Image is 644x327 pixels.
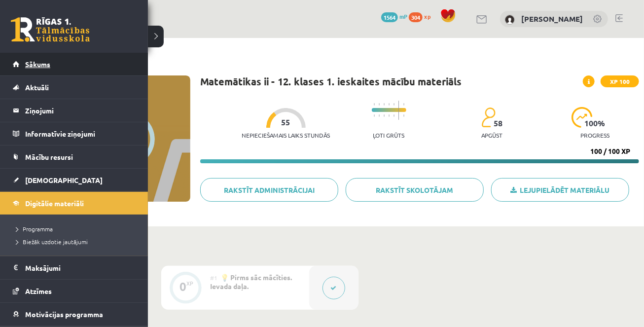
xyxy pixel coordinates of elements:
[13,192,136,215] a: Digitālie materiāli
[12,238,88,246] span: Biežāk uzdotie jautājumi
[211,273,292,291] span: 💡 Pirms sāc mācīties. Ievada daļa.
[13,53,136,75] a: Sākums
[25,60,50,69] span: Sākums
[409,12,423,22] span: 304
[12,225,53,233] span: Programma
[25,99,136,122] legend: Ziņojumi
[398,101,399,120] img: icon-long-line-d9ea69661e0d244f92f715978eff75569469978d946b2353a9bb055b3ed8787d.svg
[25,310,103,319] span: Motivācijas programma
[200,75,462,87] h1: Matemātikas ii - 12. klases 1. ieskaites mācību materiāls
[25,176,103,184] span: [DEMOGRAPHIC_DATA]
[403,114,404,117] img: icon-short-line-57e1e144782c952c97e751825c79c345078a6d821885a25fce030b3d8c18986b.svg
[13,280,136,302] a: Atzīmes
[242,132,330,139] p: Nepieciešamais laiks stundās
[13,169,136,191] a: [DEMOGRAPHIC_DATA]
[384,114,385,117] img: icon-short-line-57e1e144782c952c97e751825c79c345078a6d821885a25fce030b3d8c18986b.svg
[424,12,430,20] span: xp
[394,103,394,106] img: icon-short-line-57e1e144782c952c97e751825c79c345078a6d821885a25fce030b3d8c18986b.svg
[379,114,380,117] img: icon-short-line-57e1e144782c952c97e751825c79c345078a6d821885a25fce030b3d8c18986b.svg
[491,178,629,202] a: Lejupielādēt materiālu
[13,256,136,279] a: Maksājumi
[384,103,385,106] img: icon-short-line-57e1e144782c952c97e751825c79c345078a6d821885a25fce030b3d8c18986b.svg
[580,132,609,139] p: progress
[25,256,136,279] legend: Maksājumi
[601,75,639,87] span: XP 100
[25,152,73,161] span: Mācību resursi
[25,199,84,208] span: Digitālie materiāli
[521,14,583,24] a: [PERSON_NAME]
[494,119,502,128] span: 58
[389,114,390,117] img: icon-short-line-57e1e144782c952c97e751825c79c345078a6d821885a25fce030b3d8c18986b.svg
[13,122,136,145] a: Informatīvie ziņojumi
[409,12,435,20] a: 304 xp
[381,12,398,22] span: 1564
[13,76,136,99] a: Aktuāli
[282,118,290,127] span: 55
[505,15,515,25] img: Diāna Abbasova
[25,83,49,92] span: Aktuāli
[180,282,187,291] div: 0
[403,103,404,106] img: icon-short-line-57e1e144782c952c97e751825c79c345078a6d821885a25fce030b3d8c18986b.svg
[346,178,484,202] a: Rakstīt skolotājam
[25,287,52,295] span: Atzīmes
[200,178,338,202] a: Rakstīt administrācijai
[379,103,380,106] img: icon-short-line-57e1e144782c952c97e751825c79c345078a6d821885a25fce030b3d8c18986b.svg
[11,17,90,42] a: Rīgas 1. Tālmācības vidusskola
[572,107,593,128] img: icon-progress-161ccf0a02000e728c5f80fcf4c31c7af3da0e1684b2b1d7c360e028c24a22f1.svg
[13,99,136,122] a: Ziņojumi
[381,12,407,20] a: 1564 mP
[13,145,136,168] a: Mācību resursi
[25,122,136,145] legend: Informatīvie ziņojumi
[389,103,390,106] img: icon-short-line-57e1e144782c952c97e751825c79c345078a6d821885a25fce030b3d8c18986b.svg
[481,107,496,128] img: students-c634bb4e5e11cddfef0936a35e636f08e4e9abd3cc4e673bd6f9a4125e45ecb1.svg
[12,224,138,233] a: Programma
[13,303,136,326] a: Motivācijas programma
[373,132,405,139] p: Ļoti grūts
[12,237,138,246] a: Biežāk uzdotie jautājumi
[394,114,394,117] img: icon-short-line-57e1e144782c952c97e751825c79c345078a6d821885a25fce030b3d8c18986b.svg
[481,132,502,139] p: apgūst
[399,12,407,20] span: mP
[584,119,606,128] span: 100 %
[374,103,375,106] img: icon-short-line-57e1e144782c952c97e751825c79c345078a6d821885a25fce030b3d8c18986b.svg
[187,281,194,286] div: XP
[211,274,218,282] span: #1
[374,114,375,117] img: icon-short-line-57e1e144782c952c97e751825c79c345078a6d821885a25fce030b3d8c18986b.svg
